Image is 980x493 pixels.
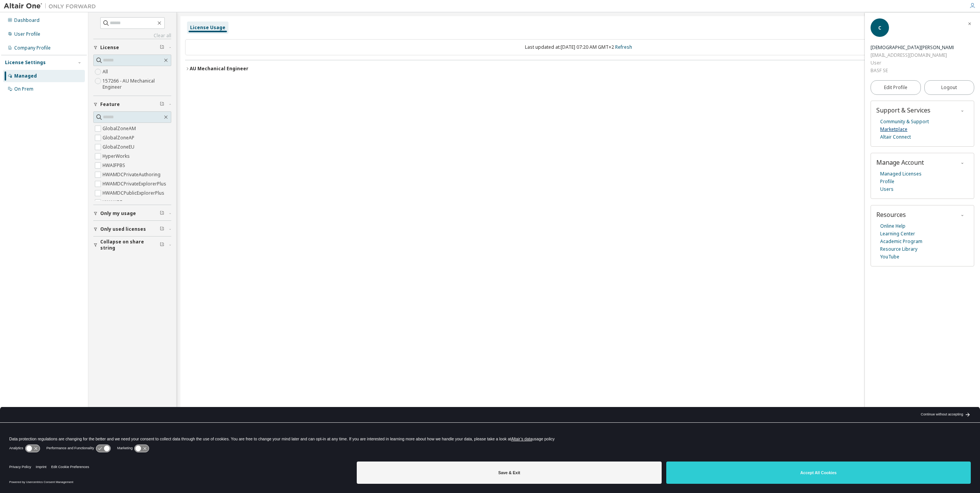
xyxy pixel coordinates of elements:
div: License Usage [190,25,225,31]
a: Managed Licenses [880,170,922,178]
a: Refresh [615,44,632,50]
button: AU Mechanical EngineerLicense ID: 157266 [185,60,972,77]
div: License Settings [5,60,46,66]
button: Only used licenses [93,221,171,238]
label: HWAIFPBS [103,161,127,170]
span: Only my usage [100,210,136,217]
div: Company Profile [14,45,51,51]
div: User [871,59,954,67]
label: 157266 - AU Mechanical Engineer [103,76,171,92]
label: HWAWPF [103,198,124,207]
button: Collapse on share string [93,237,171,253]
span: Feature [100,101,120,108]
div: BASF SE [871,67,954,74]
span: Clear filter [160,242,164,248]
span: Clear filter [160,45,164,51]
a: Users [880,185,894,193]
img: Altair One [4,2,100,10]
div: AU Mechanical Engineer [190,66,248,72]
a: Marketplace [880,126,907,133]
label: GlobalZoneAP [103,133,136,142]
span: Support & Services [876,106,930,114]
div: User Profile [14,31,40,37]
span: C [878,25,881,31]
span: Clear filter [160,210,164,217]
label: GlobalZoneEU [103,142,136,152]
span: License [100,45,119,51]
label: All [103,67,109,76]
div: Managed [14,73,37,79]
a: Online Help [880,222,906,230]
label: HWAMDCPublicExplorerPlus [103,189,166,198]
label: HyperWorks [103,152,131,161]
span: Only used licenses [100,226,146,232]
a: Resource Library [880,245,917,253]
a: Altair Connect [880,133,911,141]
label: GlobalZoneAM [103,124,137,133]
button: Feature [93,96,171,113]
span: Edit Profile [884,84,907,91]
span: Manage Account [876,158,924,167]
div: On Prem [14,86,33,92]
span: Collapse on share string [100,239,160,251]
span: Clear filter [160,226,164,232]
a: Edit Profile [871,80,921,95]
button: Logout [924,80,975,95]
label: HWAMDCPrivateExplorerPlus [103,179,168,189]
button: License [93,39,171,56]
a: Academic Program [880,238,922,245]
span: Resources [876,210,906,219]
label: HWAMDCPrivateAuthoring [103,170,162,179]
div: [EMAIL_ADDRESS][DOMAIN_NAME] [871,51,954,59]
a: Clear all [93,33,171,39]
div: Dashboard [14,17,40,23]
button: Only my usage [93,205,171,222]
span: Logout [941,84,957,91]
div: Last updated at: [DATE] 07:20 AM GMT+2 [185,39,972,55]
span: Clear filter [160,101,164,108]
a: Learning Center [880,230,915,238]
a: Community & Support [880,118,929,126]
a: Profile [880,178,894,185]
div: Christian Doll [871,44,954,51]
a: YouTube [880,253,899,261]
